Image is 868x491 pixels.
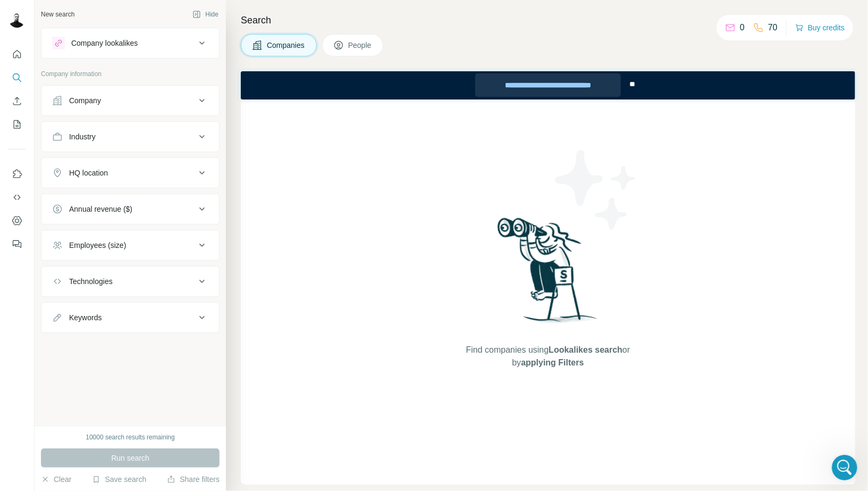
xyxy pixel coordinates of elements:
[740,21,745,34] p: 0
[241,71,855,99] iframe: Banner
[493,215,603,334] img: Surfe Illustration - Woman searching with binoculars
[69,204,132,214] div: Annual revenue ($)
[71,38,138,48] div: Company lookalikes
[832,455,857,480] iframe: Intercom live chat
[9,211,26,230] button: Dashboard
[41,196,219,222] button: Annual revenue ($)
[41,124,219,149] button: Industry
[41,160,219,186] button: HQ location
[41,232,219,258] button: Employees (size)
[41,10,74,19] div: New search
[9,91,26,111] button: Enrich CSV
[768,21,778,34] p: 70
[41,69,220,79] p: Company information
[41,30,219,56] button: Company lookalikes
[9,164,26,184] button: Use Surfe on LinkedIn
[549,345,622,354] span: Lookalikes search
[348,40,373,51] span: People
[795,20,845,35] button: Buy credits
[9,11,26,28] img: Avatar
[69,276,113,287] div: Technologies
[267,40,306,51] span: Companies
[69,168,108,178] div: HQ location
[9,188,26,207] button: Use Surfe API
[463,344,633,369] span: Find companies using or by
[41,269,219,294] button: Technologies
[92,474,146,485] button: Save search
[69,312,102,323] div: Keywords
[521,358,584,367] span: applying Filters
[41,474,71,485] button: Clear
[9,68,26,87] button: Search
[41,305,219,330] button: Keywords
[167,474,220,485] button: Share filters
[86,432,174,442] div: 10000 search results remaining
[69,95,101,106] div: Company
[69,131,96,142] div: Industry
[9,115,26,134] button: My lists
[41,88,219,113] button: Company
[9,45,26,64] button: Quick start
[9,235,26,254] button: Feedback
[185,6,226,22] button: Hide
[69,240,126,251] div: Employees (size)
[548,142,644,238] img: Surfe Illustration - Stars
[241,13,855,28] h4: Search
